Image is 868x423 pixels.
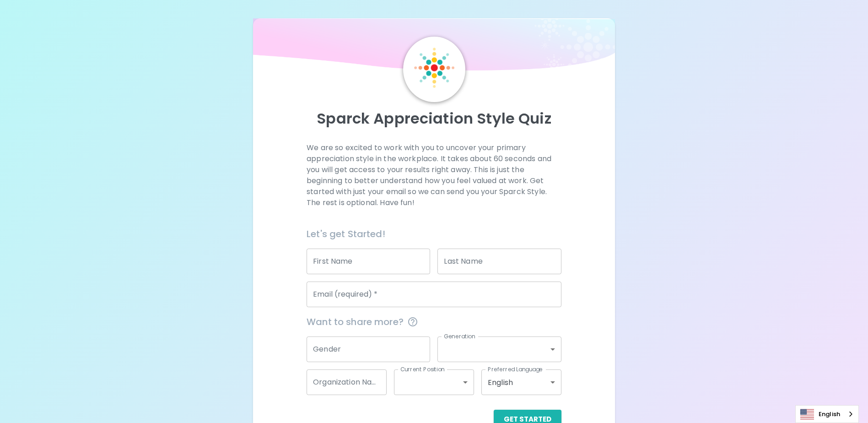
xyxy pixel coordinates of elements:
[307,142,561,208] p: We are so excited to work with you to uncover your primary appreciation style in the workplace. I...
[264,109,604,128] p: Sparck Appreciation Style Quiz
[796,406,858,423] a: English
[488,365,543,373] label: Preferred Language
[307,227,561,241] h6: Let's get Started!
[795,405,859,423] div: Language
[407,316,418,327] svg: This information is completely confidential and only used for aggregated appreciation studies at ...
[795,405,859,423] aside: Language selected: English
[307,315,561,329] span: Want to share more?
[444,332,475,340] label: Generation
[253,18,615,75] img: wave
[481,369,561,395] div: English
[400,365,445,373] label: Current Position
[414,48,454,88] img: Sparck Logo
